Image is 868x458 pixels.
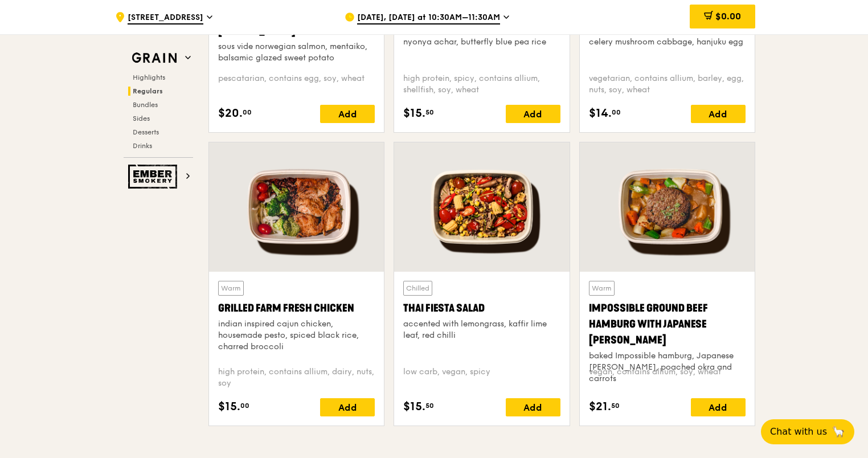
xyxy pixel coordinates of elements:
div: Chilled [403,281,432,296]
div: low carb, vegan, spicy [403,366,560,389]
div: housemade sambal marinated chicken, nyonya achar, butterfly blue pea rice [403,25,560,48]
div: Thai Fiesta Salad [403,300,560,316]
span: $14. [589,105,612,122]
div: vegan, contains allium, soy, wheat [589,366,746,389]
span: Regulars [133,87,163,95]
span: Desserts [133,128,159,136]
span: Highlights [133,73,165,81]
div: Add [320,105,375,123]
div: vegetarian, contains allium, barley, egg, nuts, soy, wheat [589,73,746,96]
span: 00 [243,108,252,117]
span: 00 [240,401,249,410]
span: 50 [611,401,620,410]
div: accented with lemongrass, kaffir lime leaf, red chilli [403,318,560,341]
button: Chat with us🦙 [761,419,854,444]
div: Add [691,398,746,416]
span: [DATE], [DATE] at 10:30AM–11:30AM [357,12,500,24]
div: Warm [218,281,244,296]
div: Impossible Ground Beef Hamburg with Japanese [PERSON_NAME] [589,300,746,348]
div: indian inspired cajun chicken, housemade pesto, spiced black rice, charred broccoli [218,318,375,353]
span: Chat with us [770,425,827,439]
div: pescatarian, contains egg, soy, wheat [218,73,375,96]
div: Add [320,398,375,416]
span: 🦙 [832,425,845,439]
div: sous vide norwegian salmon, mentaiko, balsamic glazed sweet potato [218,41,375,64]
div: high protein, spicy, contains allium, shellfish, soy, wheat [403,73,560,96]
span: 50 [425,108,434,117]
span: Drinks [133,142,152,150]
div: baked Impossible hamburg, Japanese [PERSON_NAME], poached okra and carrots [589,350,746,385]
span: 00 [612,108,621,117]
div: high protein, contains allium, dairy, nuts, soy [218,366,375,389]
span: $21. [589,398,611,415]
span: Bundles [133,101,158,109]
img: Grain web logo [128,48,181,68]
div: Add [506,105,560,123]
span: $15. [403,105,425,122]
div: basil scented multigrain rice, braised celery mushroom cabbage, hanjuku egg [589,25,746,48]
span: $15. [403,398,425,415]
span: [STREET_ADDRESS] [128,12,203,24]
div: Grilled Farm Fresh Chicken [218,300,375,316]
div: Add [691,105,746,123]
span: 50 [425,401,434,410]
span: $0.00 [715,11,741,22]
div: Warm [589,281,615,296]
span: $15. [218,398,240,415]
div: Add [506,398,560,416]
span: Sides [133,114,150,122]
img: Ember Smokery web logo [128,165,181,189]
span: $20. [218,105,243,122]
